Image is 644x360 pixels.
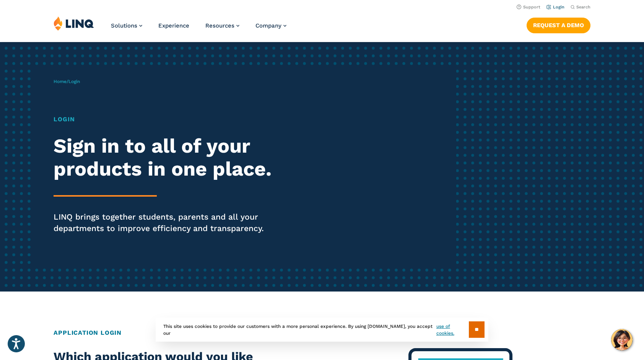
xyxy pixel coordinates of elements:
[54,328,590,337] h2: Application Login
[576,5,590,10] span: Search
[158,22,189,29] a: Experience
[54,79,80,84] span: /
[527,16,590,33] nav: Button Navigation
[156,318,488,342] div: This site uses cookies to provide our customers with a more personal experience. By using [DOMAIN...
[54,211,302,234] p: LINQ brings together students, parents and all your departments to improve efficiency and transpa...
[611,329,633,350] button: Hello, have a question? Let’s chat.
[111,22,137,29] span: Solutions
[546,5,564,10] a: Login
[111,16,286,41] nav: Primary Navigation
[54,16,94,31] img: LINQ | K‑12 Software
[54,79,67,84] a: Home
[205,22,239,29] a: Resources
[571,4,590,10] button: Open Search Bar
[527,18,590,33] a: Request a Demo
[436,323,469,337] a: use of cookies.
[205,22,234,29] span: Resources
[255,22,281,29] span: Company
[54,135,302,181] h2: Sign in to all of your products in one place.
[517,5,540,10] a: Support
[54,115,302,124] h1: Login
[111,22,142,29] a: Solutions
[255,22,286,29] a: Company
[68,79,80,84] span: Login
